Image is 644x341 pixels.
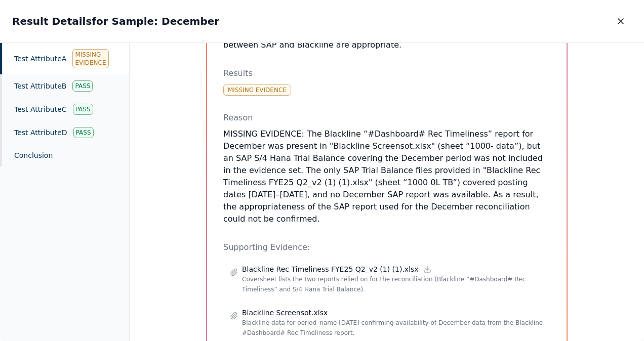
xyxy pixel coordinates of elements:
a: Download file [423,265,432,274]
div: Missing Evidence [223,84,291,96]
p: Coversheet lists the two reports relied on for the reconciliation (Blackline “#Dashboard# Rec Tim... [242,274,544,294]
p: MISSING EVIDENCE: The Blackline “#Dashboard# Rec Timeliness” report for December was present in "... [223,128,550,225]
p: Blackline Screensot.xlsx [242,308,328,318]
p: Reason [223,112,550,124]
div: Pass [72,80,93,92]
p: Blackline Rec Timeliness FYE25 Q2_v2 (1) (1).xlsx [242,264,419,274]
p: Blackline data for period_name [DATE] confirming availability of December data from the Blackline... [242,318,544,338]
p: Results [223,67,550,79]
h2: Result Details for Sample: December [12,14,219,28]
p: Supporting Evidence: [223,241,550,253]
div: Pass [73,127,94,138]
div: Pass [73,104,93,115]
div: Missing Evidence [72,49,108,68]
